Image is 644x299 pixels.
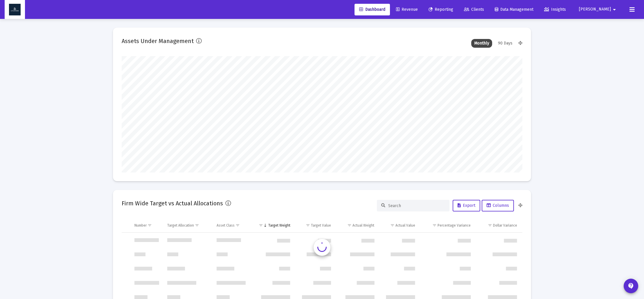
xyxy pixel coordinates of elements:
[388,203,445,208] input: Search
[347,223,352,227] span: Show filter options for column 'Actual Weight'
[464,7,484,12] span: Clients
[213,218,251,232] td: Column Asset Class
[471,39,492,48] div: Monthly
[453,200,480,211] button: Export
[306,223,310,227] span: Show filter options for column 'Target Value'
[432,223,437,227] span: Show filter options for column 'Percentage Variance'
[217,223,235,228] div: Asset Class
[391,4,422,15] a: Revenue
[335,218,379,232] td: Column Actual Weight
[195,223,199,227] span: Show filter options for column 'Target Allocation'
[487,203,509,208] span: Columns
[572,3,625,15] button: [PERSON_NAME]
[495,39,515,48] div: 90 Days
[395,223,415,228] div: Actual Value
[147,223,152,227] span: Show filter options for column 'Number'
[294,218,335,232] td: Column Target Value
[311,223,331,228] div: Target Value
[122,199,223,208] h2: Firm Wide Target vs Actual Allocations
[9,4,21,15] img: Dashboard
[163,218,213,232] td: Column Target Allocation
[611,4,618,15] mat-icon: arrow_drop_down
[259,223,263,227] span: Show filter options for column 'Target Weight'
[482,200,514,211] button: Columns
[235,223,240,227] span: Show filter options for column 'Asset Class'
[544,7,566,12] span: Insights
[352,223,374,228] div: Actual Weight
[134,223,147,228] div: Number
[458,203,475,208] span: Export
[355,4,390,15] a: Dashboard
[490,4,538,15] a: Data Management
[539,4,571,15] a: Insights
[122,36,194,46] h2: Assets Under Management
[396,7,418,12] span: Revenue
[130,218,163,232] td: Column Number
[627,282,634,289] mat-icon: contact_support
[579,7,611,12] span: [PERSON_NAME]
[167,223,194,228] div: Target Allocation
[495,7,533,12] span: Data Management
[359,7,385,12] span: Dashboard
[424,4,458,15] a: Reporting
[429,7,453,12] span: Reporting
[475,218,522,232] td: Column Dollar Variance
[390,223,395,227] span: Show filter options for column 'Actual Value'
[419,218,475,232] td: Column Percentage Variance
[251,218,294,232] td: Column Target Weight
[459,4,489,15] a: Clients
[493,223,517,228] div: Dollar Variance
[378,218,419,232] td: Column Actual Value
[488,223,492,227] span: Show filter options for column 'Dollar Variance'
[268,223,290,228] div: Target Weight
[438,223,471,228] div: Percentage Variance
